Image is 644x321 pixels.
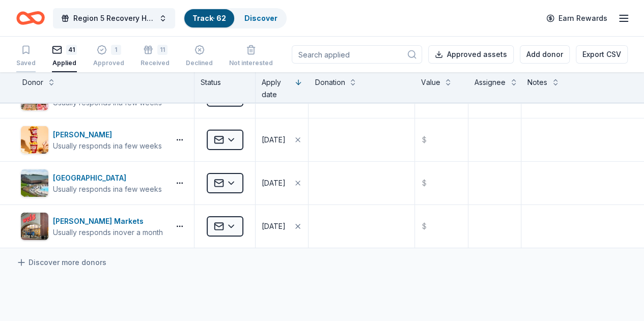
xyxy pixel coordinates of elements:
[292,45,422,64] input: Search applied
[192,14,226,22] a: Track· 62
[21,213,48,240] img: Image for Weis Markets
[428,45,514,64] button: Approved assets
[183,8,287,28] button: Track· 62Discover
[194,72,256,103] div: Status
[21,169,48,197] img: Image for Great Wolf Lodge
[53,215,163,227] div: [PERSON_NAME] Markets
[52,59,77,67] div: Applied
[53,8,175,28] button: Region 5 Recovery Hub-2026 Battle of The Bands
[186,59,213,67] div: Declined
[262,177,286,189] div: [DATE]
[20,212,165,241] button: Image for Weis Markets[PERSON_NAME] MarketsUsually responds inover a month
[527,76,547,89] div: Notes
[53,129,162,141] div: [PERSON_NAME]
[262,220,286,232] div: [DATE]
[540,9,613,27] a: Earn Rewards
[256,119,308,161] button: [DATE]
[474,76,506,89] div: Assignee
[20,126,165,154] button: Image for Sheetz[PERSON_NAME]Usually responds ina few weeks
[262,134,286,146] div: [DATE]
[16,256,106,269] a: Discover more donors
[22,76,43,89] div: Donor
[229,59,273,67] div: Not interested
[421,76,440,89] div: Value
[520,45,570,64] button: Add donor
[53,184,162,194] div: Usually responds in a few weeks
[111,39,121,49] div: 1
[141,53,170,62] div: Received
[66,45,77,55] div: 41
[576,45,628,64] button: Export CSV
[53,172,162,184] div: [GEOGRAPHIC_DATA]
[53,227,163,238] div: Usually responds in over a month
[16,6,45,30] a: Home
[20,169,165,197] button: Image for Great Wolf Lodge[GEOGRAPHIC_DATA]Usually responds ina few weeks
[229,41,273,72] button: Not interested
[256,205,308,248] button: [DATE]
[53,141,162,151] div: Usually responds in a few weeks
[16,59,36,67] div: Saved
[21,126,48,154] img: Image for Sheetz
[93,53,124,62] div: Approved
[315,76,345,89] div: Donation
[157,39,167,49] div: 11
[256,162,308,205] button: [DATE]
[16,41,36,72] button: Saved
[141,41,170,72] button: 11Received
[244,14,277,22] a: Discover
[73,12,155,24] span: Region 5 Recovery Hub-2026 Battle of The Bands
[93,41,124,72] button: 1Approved
[52,41,77,72] button: 41Applied
[186,41,213,72] button: Declined
[262,76,290,101] div: Apply date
